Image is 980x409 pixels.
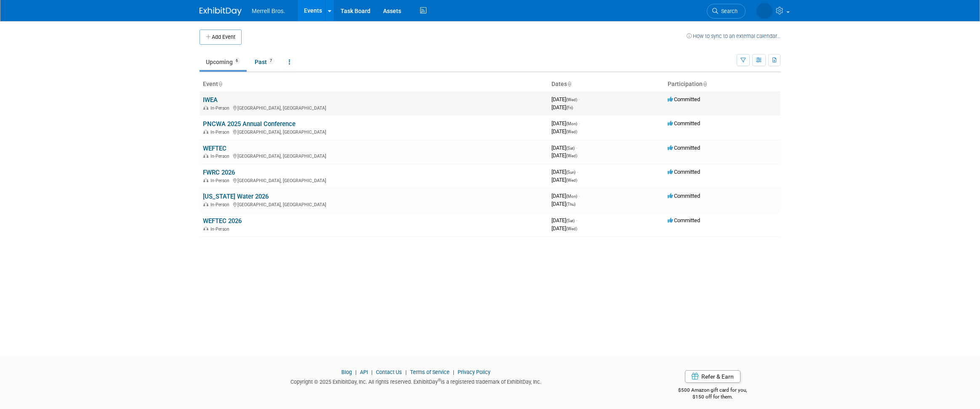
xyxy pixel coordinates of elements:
button: Add Event [200,30,242,45]
a: FWRC 2026 [203,169,235,176]
span: [DATE] [551,193,580,199]
th: Participation [664,77,780,91]
span: [DATE] [551,177,577,183]
span: In-Person [210,105,232,111]
span: - [578,120,580,126]
span: [DATE] [551,104,573,110]
span: (Sat) [566,146,575,151]
a: Sort by Participation Type [703,81,707,87]
span: (Wed) [566,153,577,158]
span: In-Person [210,178,232,183]
span: (Wed) [566,129,577,134]
span: - [577,169,578,175]
span: (Sun) [566,170,575,175]
img: In-Person Event [203,105,208,110]
a: Search [707,4,746,19]
div: [GEOGRAPHIC_DATA], [GEOGRAPHIC_DATA] [203,201,545,207]
span: | [403,369,409,375]
th: Dates [548,77,664,91]
a: Refer & Earn [685,370,740,383]
span: | [369,369,375,375]
a: Sort by Start Date [567,81,571,87]
span: (Wed) [566,97,577,102]
span: (Fri) [566,105,573,110]
div: $150 off for them. [645,393,781,401]
span: [DATE] [551,201,575,207]
span: [DATE] [551,145,577,151]
sup: ® [438,378,441,382]
span: [DATE] [551,128,577,135]
img: In-Person Event [203,226,208,231]
span: [DATE] [551,217,577,223]
img: In-Person Event [203,153,208,158]
a: Privacy Policy [458,369,490,375]
span: [DATE] [551,169,578,175]
div: Copyright © 2025 ExhibitDay, Inc. All rights reserved. ExhibitDay is a registered trademark of Ex... [200,376,632,386]
span: Committed [668,217,700,223]
a: Upcoming6 [200,54,247,70]
span: In-Person [210,153,232,159]
span: In-Person [210,202,232,207]
span: Committed [668,96,700,102]
a: Past7 [248,54,281,70]
div: [GEOGRAPHIC_DATA], [GEOGRAPHIC_DATA] [203,104,545,111]
span: | [353,369,359,375]
a: WEFTEC [203,145,226,152]
span: [DATE] [551,120,580,126]
span: (Mon) [566,121,577,126]
span: - [578,96,580,102]
span: Committed [668,145,700,151]
span: [DATE] [551,225,577,231]
a: How to sync to an external calendar... [687,33,780,39]
a: API [360,369,368,375]
a: Blog [341,369,352,375]
span: (Wed) [566,178,577,183]
div: [GEOGRAPHIC_DATA], [GEOGRAPHIC_DATA] [203,177,545,183]
a: PNCWA 2025 Annual Conference [203,120,296,128]
a: Sort by Event Name [218,81,222,87]
span: (Thu) [566,202,575,207]
span: - [576,217,577,223]
div: [GEOGRAPHIC_DATA], [GEOGRAPHIC_DATA] [203,128,545,135]
a: Terms of Service [410,369,450,375]
span: | [451,369,456,375]
img: In-Person Event [203,202,208,206]
span: [DATE] [551,96,580,102]
span: Merrell Bros. [252,8,285,14]
span: In-Person [210,226,232,232]
a: [US_STATE] Water 2026 [203,193,269,200]
span: In-Person [210,129,232,135]
span: Search [718,8,738,14]
span: (Wed) [566,226,577,231]
th: Event [200,77,548,91]
span: 6 [233,58,240,64]
span: Committed [668,193,700,199]
div: [GEOGRAPHIC_DATA], [GEOGRAPHIC_DATA] [203,152,545,159]
a: Contact Us [376,369,402,375]
img: ExhibitDay [200,7,242,16]
img: In-Person Event [203,178,208,182]
div: $500 Amazon gift card for you, [645,381,781,401]
span: - [578,193,580,199]
a: IWEA [203,96,218,104]
span: [DATE] [551,152,577,159]
span: (Sat) [566,218,575,223]
span: 7 [267,58,274,64]
span: (Mon) [566,194,577,199]
img: Brian Hertzog [756,3,772,19]
img: In-Person Event [203,129,208,134]
span: Committed [668,169,700,175]
span: - [576,145,577,151]
a: WEFTEC 2026 [203,217,242,225]
span: Committed [668,120,700,126]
